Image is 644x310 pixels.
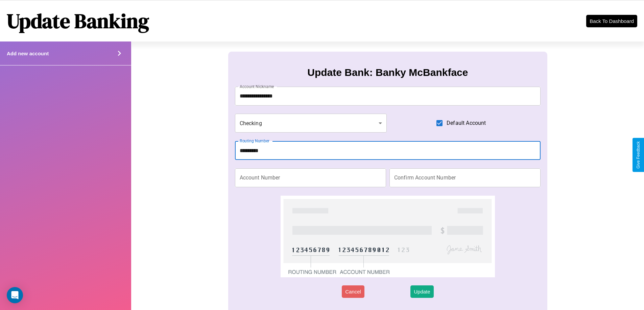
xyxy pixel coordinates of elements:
button: Cancel [342,285,364,298]
div: Open Intercom Messenger [7,287,23,303]
h4: Add new account [7,51,49,56]
span: Default Account [447,119,486,127]
button: Update [410,285,433,298]
h1: Update Banking [7,7,149,35]
div: Checking [235,114,387,133]
label: Account Nickname [240,84,274,89]
h3: Update Bank: Banky McBankface [307,67,468,78]
div: Give Feedback [636,141,641,169]
img: check [281,196,495,277]
label: Routing Number [240,138,269,144]
button: Back To Dashboard [586,15,637,27]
